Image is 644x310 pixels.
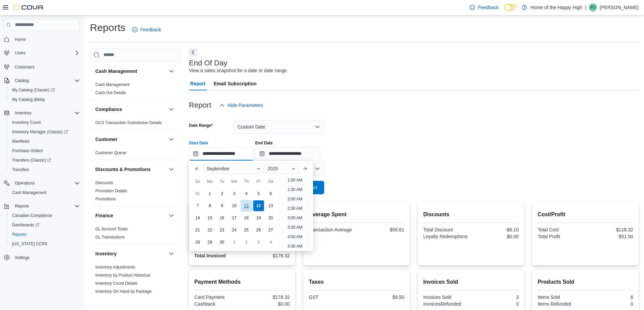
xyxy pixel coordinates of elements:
[7,127,82,137] a: Inventory Manager (Classic)
[95,82,129,87] span: Cash Management
[9,118,44,126] a: Inventory Count
[9,189,49,197] a: Cash Management
[228,102,263,109] span: Hide Parameters
[12,87,55,93] span: My Catalog (Classic)
[129,23,164,36] a: Feedback
[217,188,228,199] div: day-2
[95,197,116,201] a: Promotions
[12,232,26,237] span: Reports
[214,77,257,90] span: Email Subscription
[95,166,166,173] button: Discounts & Promotions
[12,129,68,135] span: Inventory Manager (Classic)
[95,106,166,113] button: Compliance
[12,253,80,262] span: Settings
[1,201,82,211] button: Reports
[12,202,80,210] span: Reports
[205,200,215,211] div: day-8
[167,165,175,173] button: Discounts & Promotions
[7,95,82,104] button: My Catalog (Beta)
[265,225,276,235] div: day-27
[192,200,203,211] div: day-7
[12,148,43,153] span: Purchase Orders
[530,3,582,11] p: Home of the Happy High
[9,147,80,155] span: Purchase Orders
[167,67,175,75] button: Cash Management
[358,227,404,232] div: $56.61
[285,233,305,241] li: 4:00 AM
[12,109,34,117] button: Inventory
[194,294,241,300] div: Card Payment
[265,163,298,174] div: Button. Open the year selector. 2025 is currently selected.
[9,147,46,155] a: Purchase Orders
[95,265,135,270] a: Inventory Adjustments
[90,119,181,130] div: Compliance
[315,166,320,171] button: Open list of options
[95,273,150,278] a: Inventory by Product Historical
[538,210,633,219] h2: Cost/Profit
[217,225,228,235] div: day-23
[205,188,215,199] div: day-1
[194,278,290,286] h2: Payment Methods
[243,294,290,300] div: $178.32
[192,176,203,187] div: Su
[1,178,82,188] button: Operations
[229,176,240,187] div: We
[253,237,264,248] div: day-3
[189,59,228,67] h3: End Of Day
[15,110,31,116] span: Inventory
[472,294,519,300] div: 3
[1,108,82,118] button: Inventory
[95,136,117,143] h3: Customer
[241,213,252,223] div: day-18
[1,62,82,72] button: Customers
[95,196,116,202] span: Promotions
[423,278,519,286] h2: Invoices Sold
[95,264,135,270] span: Inventory Adjustments
[194,301,241,307] div: Cashback
[7,188,82,197] button: Cash Management
[241,225,252,235] div: day-25
[423,234,470,239] div: Loyalty Redemptions
[4,32,80,280] nav: Complex example
[12,62,80,71] span: Customers
[478,4,498,11] span: Feedback
[587,234,633,239] div: $51.50
[472,234,519,239] div: $0.00
[95,250,166,257] button: Inventory
[9,86,80,94] span: My Catalog (Classic)
[12,97,45,102] span: My Catalog (Beta)
[167,212,175,220] button: Finance
[229,213,240,223] div: day-17
[95,235,125,239] a: GL Transactions
[7,118,82,127] button: Inventory Count
[95,90,126,95] a: Cash Out Details
[12,179,38,187] button: Operations
[95,281,138,286] a: Inventory Count Details
[192,163,202,174] button: Previous Month
[504,4,518,11] input: Dark Mode
[192,188,277,248] div: September, 2025
[538,278,633,286] h2: Products Sold
[90,149,181,160] div: Customer
[309,227,355,232] div: Transaction Average
[95,212,113,219] h3: Finance
[12,77,80,85] span: Catalog
[189,101,211,109] h3: Report
[95,106,122,113] h3: Compliance
[7,137,82,146] button: Manifests
[265,213,276,223] div: day-20
[9,240,50,248] a: [US_STATE] CCRS
[12,77,31,85] button: Catalog
[243,301,290,307] div: $0.00
[90,179,181,206] div: Discounts & Promotions
[12,139,29,144] span: Manifests
[9,95,48,104] a: My Catalog (Beta)
[95,82,129,87] a: Cash Management
[95,166,150,173] h3: Discounts & Promotions
[9,166,32,174] a: Transfers
[95,68,137,75] h3: Cash Management
[205,176,215,187] div: Mo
